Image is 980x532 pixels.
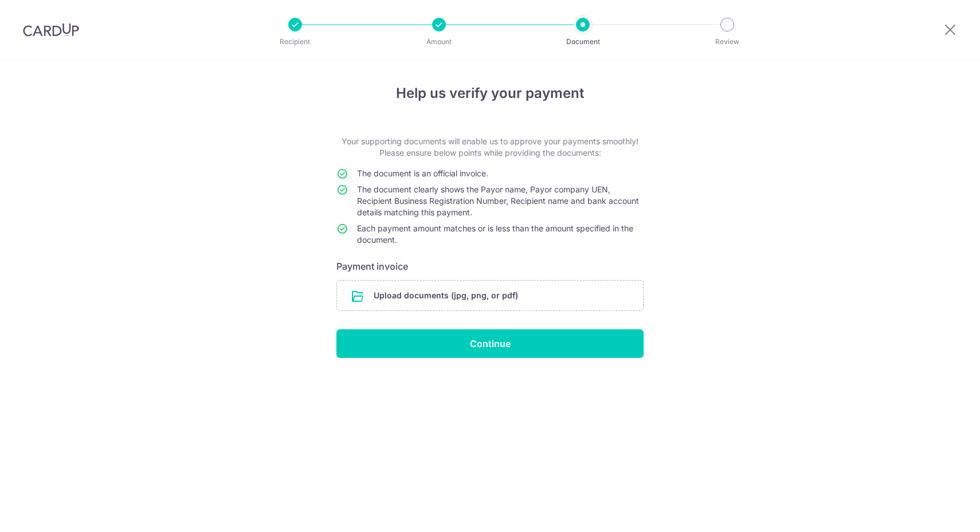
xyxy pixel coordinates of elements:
[336,136,644,159] p: Your supporting documents will enable us to approve your payments smoothly! Please ensure below p...
[357,184,639,217] span: The document clearly shows the Payor name, Payor company UEN, Recipient Business Registration Num...
[336,259,644,273] h6: Payment invoice
[23,23,79,37] img: CardUp
[397,36,481,48] p: Amount
[336,280,644,311] div: Upload documents (jpg, png, or pdf)
[357,223,633,245] span: Each payment amount matches or is less than the amount specified in the document.
[540,36,625,48] p: Document
[685,36,770,48] p: Review
[907,498,969,526] iframe: Opens a widget where you can find more information
[357,168,488,178] span: The document is an official invoice.
[336,83,644,104] h4: Help us verify your payment
[253,36,338,48] p: Recipient
[336,329,644,358] input: Continue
